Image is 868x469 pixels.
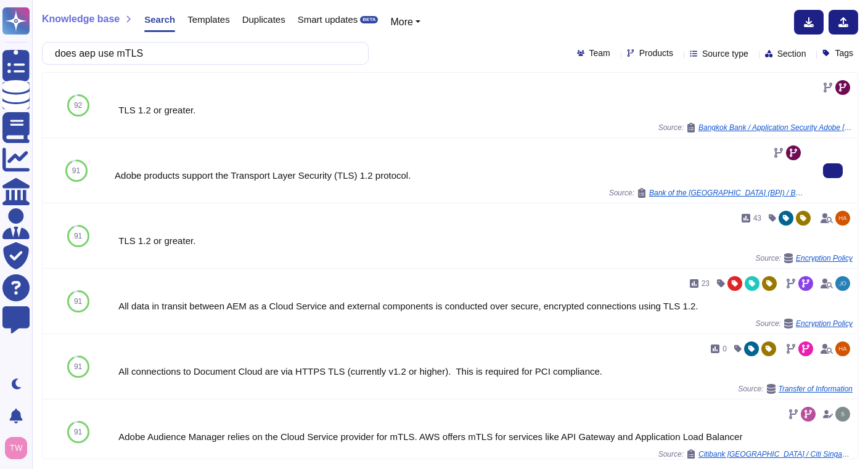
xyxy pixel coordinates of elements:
[639,49,673,57] span: Products
[42,14,120,24] span: Knowledge base
[74,428,82,436] span: 91
[360,16,378,23] div: BETA
[756,253,853,263] span: Source:
[649,189,803,197] span: Bank of the [GEOGRAPHIC_DATA] (BPI) / BPI technical requirements
[658,449,853,459] span: Source:
[589,49,610,57] span: Team
[298,15,358,24] span: Smart updates
[835,276,850,291] img: user
[118,301,853,311] div: All data in transit between AEM as a Cloud Service and external components is conducted over secu...
[835,407,850,422] img: user
[118,105,853,115] div: TLS 1.2 or greater.
[390,17,412,27] span: More
[118,367,853,376] div: All connections to Document Cloud are via HTTPS TLS (currently v1.2 or higher). This is required ...
[835,211,850,226] img: user
[779,385,853,393] span: Transfer of Information
[2,434,36,462] button: user
[756,319,853,328] span: Source:
[74,102,82,109] span: 92
[74,363,82,370] span: 91
[49,43,356,64] input: Search a question or template...
[658,123,853,133] span: Source:
[835,49,853,57] span: Tags
[835,341,850,356] img: user
[118,432,853,441] div: Adobe Audience Manager relies on the Cloud Service provider for mTLS. AWS offers mTLS for service...
[702,280,710,287] span: 23
[242,15,285,24] span: Duplicates
[74,298,82,305] span: 91
[738,384,853,394] span: Source:
[796,320,853,327] span: Encryption Policy
[777,49,806,58] span: Section
[115,171,803,180] div: Adobe products support the Transport Layer Security (TLS) 1.2 protocol.
[5,437,27,459] img: user
[698,451,853,458] span: Citibank [GEOGRAPHIC_DATA] / Citi Singapore Questions
[390,15,420,30] button: More
[702,49,748,58] span: Source type
[144,15,175,24] span: Search
[118,236,853,245] div: TLS 1.2 or greater.
[187,15,229,24] span: Templates
[72,167,80,174] span: 91
[698,124,853,131] span: Bangkok Bank / Application Security Adobe [DATE]
[723,345,727,353] span: 0
[609,188,803,198] span: Source:
[74,232,82,240] span: 91
[753,214,761,222] span: 43
[796,255,853,262] span: Encryption Policy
